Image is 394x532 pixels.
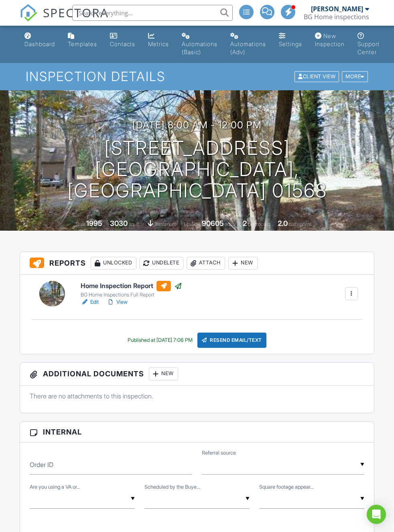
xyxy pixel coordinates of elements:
label: Order ID [30,460,53,469]
a: Dashboard [21,29,58,52]
div: Resend Email/Text [197,333,266,348]
h1: Inspection Details [26,69,369,83]
div: 1995 [86,219,102,227]
div: Attach [187,257,225,270]
div: New Inspection [315,32,345,47]
a: Settings [276,29,305,52]
div: Undelete [140,257,183,270]
div: New [228,257,258,270]
div: Client View [294,71,339,82]
a: SPECTORA [20,11,109,28]
div: Dashboard [24,41,55,47]
span: basement [154,221,176,227]
div: More [342,71,368,82]
span: SPECTORA [43,4,109,21]
div: Templates [68,41,97,47]
label: Referral source [202,449,236,457]
div: Automations (Basic) [182,41,217,55]
p: There are no attachments to this inspection. [30,392,364,400]
span: Built [76,221,85,227]
a: Contacts [107,29,138,52]
h3: [DATE] 8:00 am - 12:00 pm [132,120,262,130]
h1: [STREET_ADDRESS] [GEOGRAPHIC_DATA], [GEOGRAPHIC_DATA] 01568 [13,138,381,201]
div: New [149,368,178,380]
div: Automations (Adv) [230,41,266,55]
a: View [107,298,128,306]
span: sq. ft. [129,221,140,227]
label: Scheduled by the Buyer/Agent [144,483,200,491]
h3: Additional Documents [20,363,374,386]
div: BG Home Inspections Full Report [81,292,182,298]
a: Support Center [354,29,383,60]
a: Metrics [145,29,172,52]
div: Support Center [357,41,380,55]
a: Edit [81,298,99,306]
div: Unlocked [91,257,136,270]
div: 3030 [110,219,128,227]
div: Published at [DATE] 7:06 PM [128,337,193,343]
img: The Best Home Inspection Software - Spectora [20,4,37,22]
input: Search everything... [72,5,233,21]
span: Lot Size [184,221,201,227]
div: Metrics [148,41,169,47]
div: Open Intercom Messenger [367,505,386,524]
div: Settings [279,41,302,47]
a: Automations (Advanced) [227,29,269,60]
div: 2.0 [278,219,288,227]
label: Square footage appears accurate? [259,483,314,491]
a: Home Inspection Report BG Home Inspections Full Report [81,281,182,298]
label: Are you using a VA or FHA loan? [30,483,80,491]
h3: Reports [20,252,374,275]
a: Client View [294,73,341,79]
span: bathrooms [289,221,312,227]
a: New Inspection [312,29,348,52]
div: 2 [243,219,247,227]
a: Automations (Basic) [179,29,221,60]
span: sq.ft. [225,221,235,227]
div: 90605 [202,219,224,227]
span: bedrooms [248,221,270,227]
div: Contacts [110,41,135,47]
div: BG Home inspections [304,13,369,21]
a: Templates [65,29,100,52]
h6: Home Inspection Report [81,281,182,291]
h3: Internal [20,422,374,443]
div: [PERSON_NAME] [311,5,363,13]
